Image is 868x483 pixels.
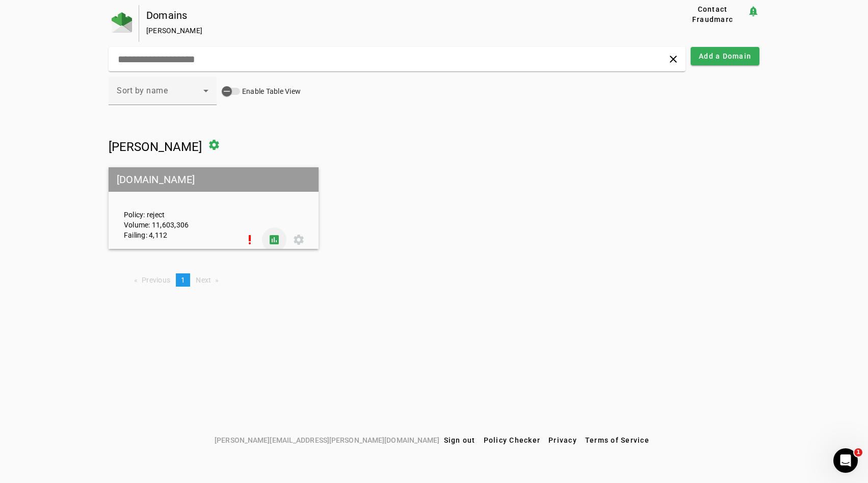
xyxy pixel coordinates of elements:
[215,435,439,446] span: [PERSON_NAME][EMAIL_ADDRESS][PERSON_NAME][DOMAIN_NAME]
[480,431,545,449] button: Policy Checker
[833,448,858,473] iframe: Intercom live chat
[691,47,759,65] button: Add a Domain
[117,86,168,95] span: Sort by name
[548,436,577,444] span: Privacy
[109,273,759,287] nav: Pagination
[196,276,211,284] span: Next
[116,176,238,240] div: Policy: reject Volume: 11,603,306 Failing: 4,112
[544,431,581,449] button: Privacy
[444,436,476,444] span: Sign out
[699,51,751,61] span: Add a Domain
[240,86,301,96] label: Enable Table View
[581,431,653,449] button: Terms of Service
[181,276,185,284] span: 1
[142,276,170,284] span: Previous
[146,10,645,20] div: Domains
[146,26,645,36] div: [PERSON_NAME]
[747,5,759,17] mat-icon: notification_important
[484,436,541,444] span: Policy Checker
[585,436,649,444] span: Terms of Service
[238,227,262,252] button: Set Up
[682,4,743,24] span: Contact Fraudmarc
[440,431,480,449] button: Sign out
[286,227,311,252] button: Settings
[262,227,286,252] button: DMARC Report
[854,448,862,456] span: 1
[678,5,747,23] button: Contact Fraudmarc
[112,12,132,33] img: Fraudmarc Logo
[109,5,759,42] app-page-header: Domains
[109,140,202,154] span: [PERSON_NAME]
[109,167,319,192] mat-grid-tile-header: [DOMAIN_NAME]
